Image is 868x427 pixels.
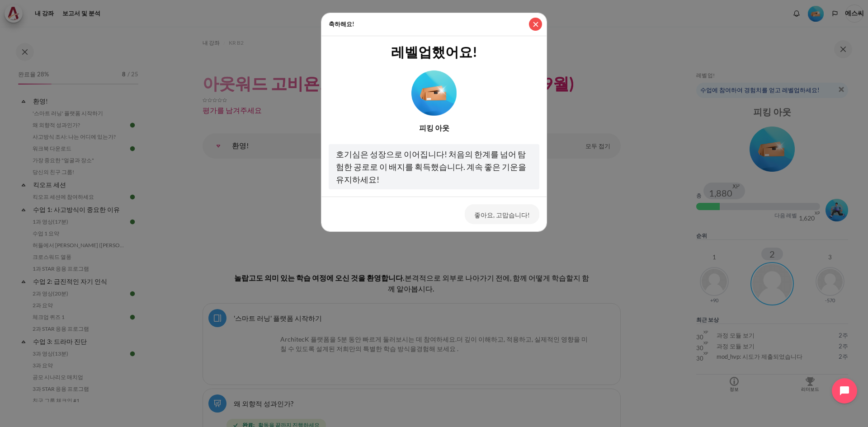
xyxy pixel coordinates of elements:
img: 레벨 #2 [411,70,457,115]
font: 피킹 아웃 [419,123,449,132]
div: 레벨 #2 [411,67,457,116]
button: 닫다 [529,18,542,31]
font: 레벨업했어요! [391,43,477,60]
font: 좋아요, 고맙습니다! [474,211,530,219]
font: 축하해요! [329,20,354,28]
button: 좋아요, 고맙습니다! [465,204,539,224]
font: 호기심은 성장으로 이어집니다! 처음의 한계를 넘어 탐험한 공로로 이 배지를 획득했습니다. 계속 좋은 기운을 유지하세요! [336,149,526,184]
